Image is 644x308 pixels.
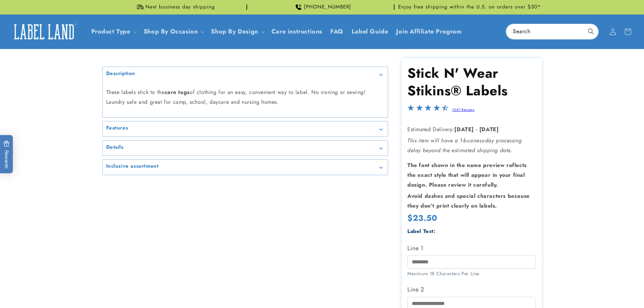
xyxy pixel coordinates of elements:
[392,24,466,40] a: Join Affiliate Program
[330,28,343,35] span: FAQ
[103,141,388,156] summary: Details
[407,137,522,154] em: This item will have a 1-business-day processing delay beyond the estimated shipping date.
[479,125,499,133] strong: [DATE]
[407,284,536,295] label: Line 2
[165,88,190,96] strong: care tags
[106,70,136,77] h2: Description
[407,192,530,210] strong: Avoid dashes and special characters because they don’t print clearly on labels.
[10,21,78,42] img: Label Land
[326,24,348,40] a: FAQ
[407,106,449,114] span: 4.7-star overall rating
[211,27,258,36] a: Shop By Design
[396,28,461,35] span: Join Affiliate Program
[106,144,124,151] h2: Details
[207,24,267,40] summary: Shop By Design
[103,121,388,137] summary: Features
[476,125,478,133] strong: -
[106,125,128,132] h2: Features
[348,24,392,40] a: Label Guide
[398,4,541,10] span: Enjoy free shipping within the U.S. on orders over $50*
[87,24,140,40] summary: Product Type
[102,67,388,175] media-gallery: Gallery Viewer
[271,28,322,35] span: Care instructions
[144,28,198,35] span: Shop By Occasion
[407,243,536,254] label: Line 1
[140,24,207,40] summary: Shop By Occasion
[407,270,536,277] div: Maximum 18 Characters Per Line
[106,88,384,107] p: These labels stick to the of clothing for an easy, convenient way to label. No ironing or sewing!...
[452,107,474,112] a: 1067 Reviews
[502,276,637,301] iframe: Gorgias Floating Chat
[3,140,10,168] span: Rewards
[407,64,536,99] h1: Stick N' Wear Stikins® Labels
[106,163,159,170] h2: Inclusive assortment
[103,160,388,175] summary: Inclusive assortment
[583,24,598,39] button: Search
[103,67,388,82] summary: Description
[352,28,388,35] span: Label Guide
[267,24,326,40] a: Care instructions
[407,213,437,223] span: $23.50
[145,4,215,10] span: Next business day shipping
[407,161,527,189] strong: The font shown in the name preview reflects the exact style that will appear in your final design...
[8,19,80,45] a: Label Land
[304,4,351,10] span: [PHONE_NUMBER]
[407,125,536,135] p: Estimated Delivery:
[91,27,130,36] a: Product Type
[454,125,474,133] strong: [DATE]
[407,228,436,235] label: Label Text:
